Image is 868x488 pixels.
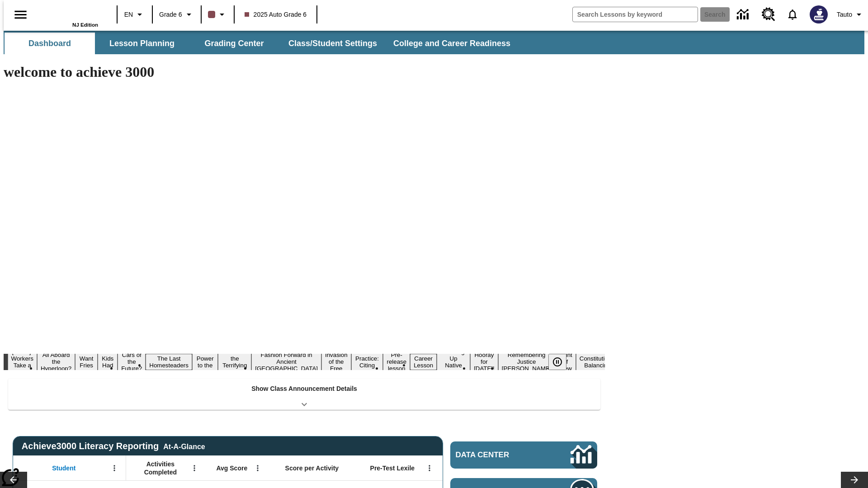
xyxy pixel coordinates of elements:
button: Slide 16 Remembering Justice O'Connor [498,350,555,373]
span: EN [124,10,133,19]
a: Resource Center, Will open in new tab [756,2,781,27]
button: Slide 9 Fashion Forward in Ancient Rome [251,350,321,373]
span: Avg Score [216,464,247,472]
button: Slide 1 Labor Day: Workers Take a Stand [8,347,37,377]
button: Grade: Grade 6, Select a grade [156,6,198,23]
p: Show Class Announcement Details [251,384,357,394]
button: Slide 14 Cooking Up Native Traditions [437,347,470,377]
div: Pause [548,354,576,370]
button: Slide 6 The Last Homesteaders [146,354,192,370]
button: Open Menu [423,461,436,475]
span: 2025 Auto Grade 6 [245,10,307,19]
button: Open Menu [108,461,121,475]
div: At-A-Glance [163,441,205,451]
button: Slide 18 The Constitution's Balancing Act [576,347,619,377]
div: SubNavbar [4,31,864,54]
h1: welcome to achieve 3000 [4,64,605,80]
span: Achieve3000 Literacy Reporting [22,441,205,451]
span: NJ Edition [72,22,98,28]
button: Class color is dark brown. Change class color [204,6,231,23]
span: Score per Activity [285,464,339,472]
button: Slide 13 Career Lesson [410,354,437,370]
img: Avatar [810,5,828,23]
input: search field [573,7,698,22]
button: Slide 4 Dirty Jobs Kids Had To Do [98,340,118,384]
button: Language: EN, Select a language [120,6,149,23]
div: Show Class Announcement Details [8,379,600,410]
span: Student [52,464,75,472]
button: Slide 15 Hooray for Constitution Day! [470,350,498,373]
button: Select a new avatar [804,3,833,26]
div: Home [39,3,98,28]
button: Lesson Planning [97,33,187,54]
button: Slide 5 Cars of the Future? [118,350,146,373]
button: Slide 11 Mixed Practice: Citing Evidence [351,347,383,377]
button: Open Menu [251,461,264,475]
a: Notifications [781,3,804,26]
span: Pre-Test Lexile [370,464,415,472]
button: Slide 3 Do You Want Fries With That? [75,340,98,384]
span: Tauto [837,10,852,19]
button: Profile/Settings [833,6,868,23]
button: Grading Center [189,33,279,54]
button: Slide 2 All Aboard the Hyperloop? [37,350,75,373]
button: Open Menu [188,461,201,475]
a: Data Center [450,441,597,469]
button: Pause [548,354,566,370]
a: Home [39,4,98,22]
button: Slide 10 The Invasion of the Free CD [321,343,351,380]
span: Data Center [456,450,540,460]
button: Slide 12 Pre-release lesson [383,350,410,373]
button: Class/Student Settings [281,33,384,54]
span: Grade 6 [159,10,182,19]
button: Slide 7 Solar Power to the People [192,347,218,377]
div: SubNavbar [4,33,519,54]
a: Data Center [731,2,756,27]
button: College and Career Readiness [386,33,518,54]
button: Lesson carousel, Next [841,472,868,488]
button: Open side menu [7,1,34,28]
button: Dashboard [5,33,95,54]
button: Slide 8 Attack of the Terrifying Tomatoes [218,347,251,377]
span: Activities Completed [131,460,190,476]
